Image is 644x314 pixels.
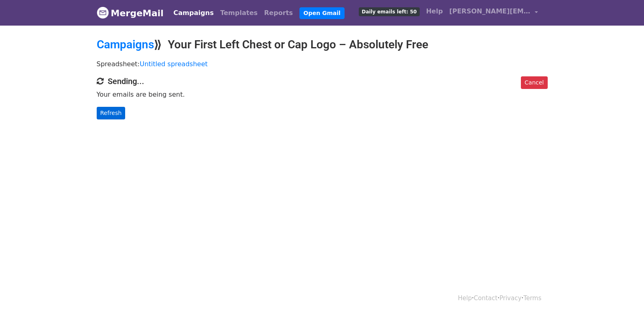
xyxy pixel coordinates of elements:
a: Campaigns [97,38,154,51]
a: Untitled spreadsheet [140,60,208,68]
a: Daily emails left: 50 [356,3,423,19]
a: Open Gmail [299,7,345,19]
a: Contact [474,295,497,302]
a: Help [458,295,472,302]
h2: ⟫ Your First Left Chest or Cap Logo – Absolutely Free [97,38,548,52]
p: Spreadsheet: [97,60,548,68]
a: Refresh [97,107,126,119]
a: Terms [523,295,541,302]
p: Your emails are being sent. [97,90,548,99]
span: [PERSON_NAME][EMAIL_ADDRESS][DOMAIN_NAME] [449,6,531,16]
a: [PERSON_NAME][EMAIL_ADDRESS][DOMAIN_NAME] [446,3,541,22]
h4: Sending... [97,76,548,86]
a: MergeMail [97,4,164,22]
a: Privacy [499,295,521,302]
img: MergeMail logo [97,6,109,19]
a: Cancel [521,76,547,89]
a: Templates [217,5,261,21]
a: Help [423,3,446,19]
a: Reports [261,5,296,21]
iframe: Chat Widget [603,275,644,314]
span: Daily emails left: 50 [359,7,419,16]
a: Campaigns [170,5,217,21]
